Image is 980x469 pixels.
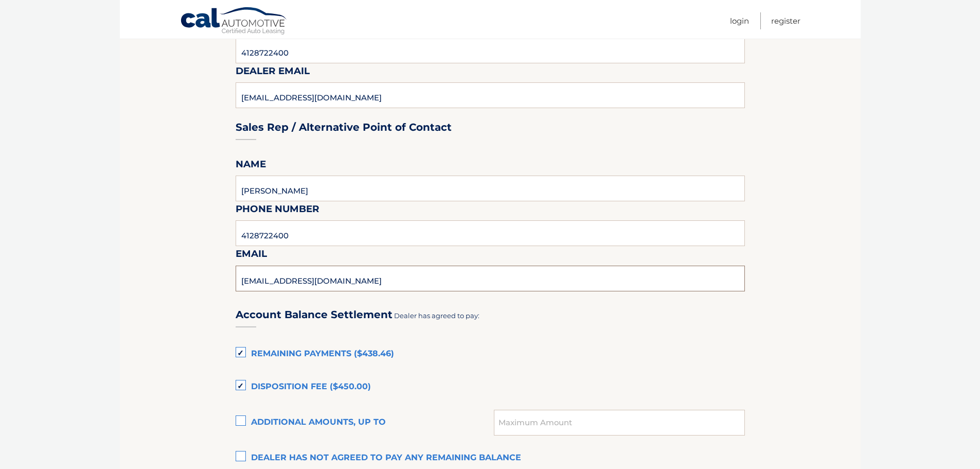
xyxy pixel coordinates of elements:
[236,121,452,134] h3: Sales Rep / Alternative Point of Contact
[236,344,745,364] label: Remaining Payments ($438.46)
[236,63,310,82] label: Dealer Email
[236,412,494,433] label: Additional amounts, up to
[236,157,266,176] label: Name
[236,201,319,220] label: Phone Number
[236,377,745,397] label: Disposition Fee ($450.00)
[494,410,744,436] input: Maximum Amount
[730,12,749,29] a: Login
[394,311,479,320] span: Dealer has agreed to pay:
[180,7,288,37] a: Cal Automotive
[236,246,267,265] label: Email
[236,448,745,468] label: Dealer has not agreed to pay any remaining balance
[236,308,393,321] h3: Account Balance Settlement
[771,12,800,29] a: Register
